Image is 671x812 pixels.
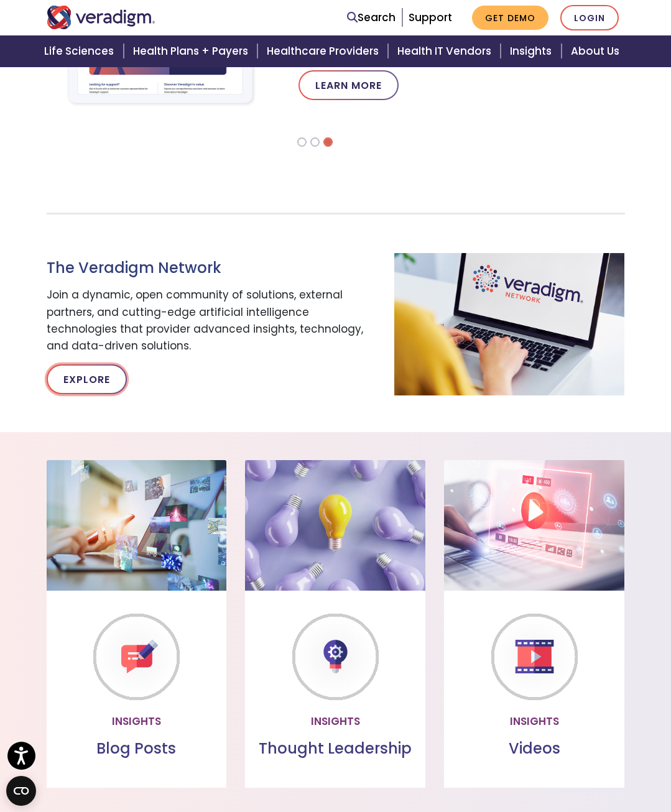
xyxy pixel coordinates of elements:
[560,5,619,30] a: Login
[37,35,125,67] a: Life Sciences
[390,35,502,67] a: Health IT Vendors
[47,287,376,354] p: Join a dynamic, open community of solutions, external partners, and cutting-edge artificial intel...
[563,35,634,67] a: About Us
[347,9,396,26] a: Search
[6,776,36,806] button: Open CMP widget
[126,35,259,67] a: Health Plans + Payers
[298,70,399,100] a: Learn More
[255,713,415,730] p: Insights
[454,740,614,758] h3: Videos
[57,713,217,730] p: Insights
[409,10,452,25] a: Support
[259,35,390,67] a: Healthcare Providers
[47,364,127,394] a: Explore
[255,740,415,758] h3: Thought Leadership
[47,259,376,277] h3: The Veradigm Network
[454,713,614,730] p: Insights
[57,740,217,758] h3: Blog Posts
[472,6,548,30] a: Get Demo
[47,6,155,29] img: Veradigm logo
[502,35,563,67] a: Insights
